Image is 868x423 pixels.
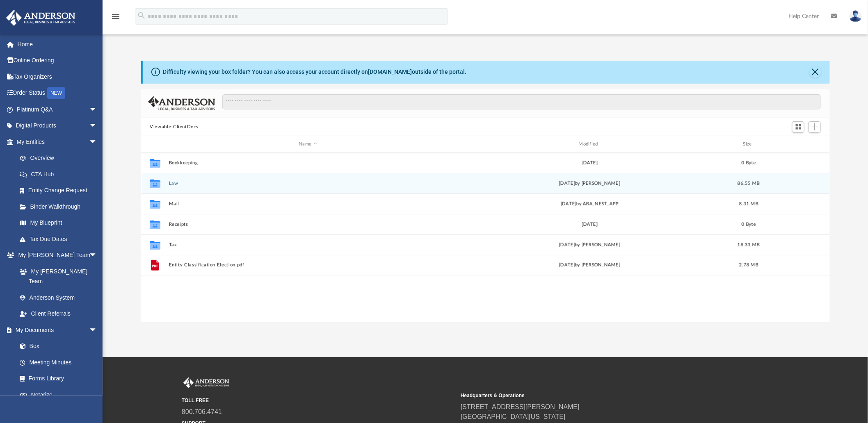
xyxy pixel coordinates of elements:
span: arrow_drop_down [89,134,105,150]
div: [DATE] [451,221,729,228]
span: 86.55 MB [738,181,760,186]
button: Entity Classification Election.pdf [169,263,447,268]
button: Mail [169,201,447,207]
div: [DATE] by [PERSON_NAME] [451,241,729,249]
button: Bookkeeping [169,160,447,166]
a: Tax Due Dates [11,231,110,247]
div: [DATE] by ABA_NEST_APP [451,200,729,208]
small: Headquarters & Operations [461,392,734,399]
span: arrow_drop_down [89,322,105,339]
span: arrow_drop_down [89,101,105,118]
button: Switch to Grid View [792,121,804,133]
input: Search files and folders [222,94,821,110]
a: Overview [11,150,110,166]
a: Box [11,338,101,355]
small: TOLL FREE [182,397,455,404]
span: 18.33 MB [738,243,760,247]
a: 800.706.4741 [182,408,222,415]
a: Home [6,36,110,52]
button: Law [169,181,447,186]
div: Difficulty viewing your box folder? You can also access your account directly on outside of the p... [163,68,466,76]
a: My Entitiesarrow_drop_down [6,134,110,150]
div: id [769,141,827,148]
i: search [137,11,146,20]
span: 0 Byte [742,222,756,227]
a: My [PERSON_NAME] Team [11,263,101,289]
a: Forms Library [11,371,101,387]
a: Notarize [11,387,105,403]
div: id [144,141,165,148]
span: 0 Byte [742,161,756,165]
a: Order StatusNEW [6,85,110,102]
a: [DOMAIN_NAME] [368,68,412,75]
a: CTA Hub [11,166,110,182]
button: Receipts [169,222,447,227]
button: Tax [169,242,447,248]
a: Digital Productsarrow_drop_down [6,118,110,134]
div: Size [733,141,765,148]
span: 8.31 MB [739,202,758,206]
a: menu [111,16,121,21]
a: My Blueprint [11,215,105,231]
div: Name [169,141,447,148]
img: User Pic [850,10,862,22]
div: Modified [450,141,729,148]
a: Platinum Q&Aarrow_drop_down [6,101,110,118]
div: grid [141,152,830,322]
button: Add [809,121,821,133]
a: Entity Change Request [11,182,110,199]
a: My Documentsarrow_drop_down [6,322,105,338]
button: Viewable-ClientDocs [150,123,198,131]
a: Anderson System [11,289,105,306]
span: arrow_drop_down [89,247,105,264]
a: Binder Walkthrough [11,198,110,215]
img: Anderson Advisors Platinum Portal [182,378,231,388]
div: [DATE] [451,159,729,167]
i: menu [111,11,121,21]
div: [DATE] by [PERSON_NAME] [451,262,729,269]
a: Tax Organizers [6,68,110,85]
a: [GEOGRAPHIC_DATA][US_STATE] [461,413,566,420]
a: [STREET_ADDRESS][PERSON_NAME] [461,403,580,410]
a: Meeting Minutes [11,354,105,371]
a: Client Referrals [11,306,105,322]
div: NEW [47,87,65,99]
div: [DATE] by [PERSON_NAME] [451,180,729,187]
a: Online Ordering [6,52,110,69]
a: My [PERSON_NAME] Teamarrow_drop_down [6,247,105,264]
span: arrow_drop_down [89,118,105,134]
img: Anderson Advisors Platinum Portal [4,10,78,26]
span: 2.78 MB [739,263,758,267]
button: Close [810,66,821,78]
